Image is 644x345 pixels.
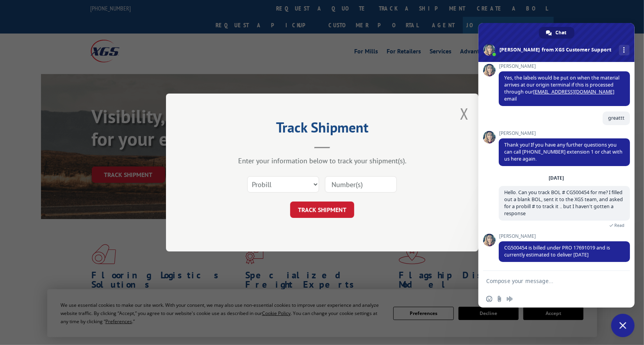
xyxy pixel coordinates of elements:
div: Chat [539,27,574,39]
span: Yes, the labels would be put on when the material arrives at our origin terminal if this is proce... [504,74,619,102]
span: Hello. Can you track BOL # CG500454 for me? I filled out a blank BOL, sent it to the XGS team, an... [504,189,623,217]
button: Close modal [460,103,469,124]
span: Chat [556,27,567,39]
div: Enter your information below to track your shipment(s). [205,156,439,165]
div: [DATE] [549,176,564,180]
span: [PERSON_NAME] [499,131,630,136]
span: Send a file [496,296,503,302]
span: Read [614,223,624,228]
h2: Track Shipment [205,122,439,137]
span: [PERSON_NAME] [499,234,630,239]
div: Close chat [611,314,635,337]
span: Thank you! If you have any further questions you can call [PHONE_NUMBER] extension 1 or chat with... [504,142,623,162]
span: CG500454 is billed under PRO 17691019 and is currently estimated to deliver [DATE] [504,244,610,258]
input: Number(s) [325,176,397,193]
div: More channels [619,45,630,55]
button: TRACK SHIPMENT [290,202,354,218]
span: Audio message [507,296,513,302]
a: [EMAIL_ADDRESS][DOMAIN_NAME] [533,88,614,95]
span: greattt [608,115,624,121]
span: [PERSON_NAME] [499,64,630,69]
span: Insert an emoji [486,296,492,302]
textarea: Compose your message... [486,278,610,285]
